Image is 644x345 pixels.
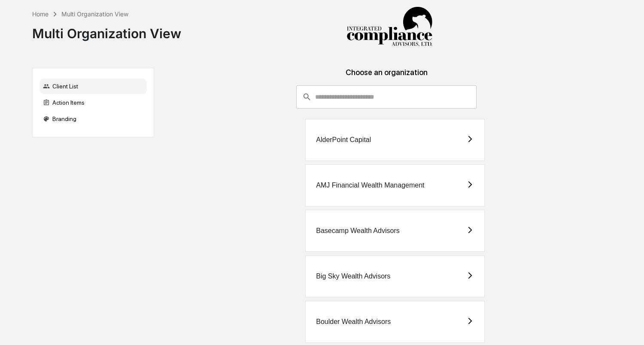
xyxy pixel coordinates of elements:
div: Client List [39,79,147,94]
div: Choose an organization [161,68,612,85]
div: Multi Organization View [32,19,181,41]
div: AlderPoint Capital [316,136,371,144]
img: Integrated Compliance Advisors [346,7,432,47]
div: Boulder Wealth Advisors [316,318,391,326]
div: Action Items [39,95,147,110]
div: Branding [39,111,147,127]
div: Home [32,10,49,18]
div: Basecamp Wealth Advisors [316,227,399,235]
div: AMJ Financial Wealth Management [316,182,424,189]
div: Big Sky Wealth Advisors [316,272,390,280]
div: consultant-dashboard__filter-organizations-search-bar [296,85,477,109]
div: Multi Organization View [61,10,128,18]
